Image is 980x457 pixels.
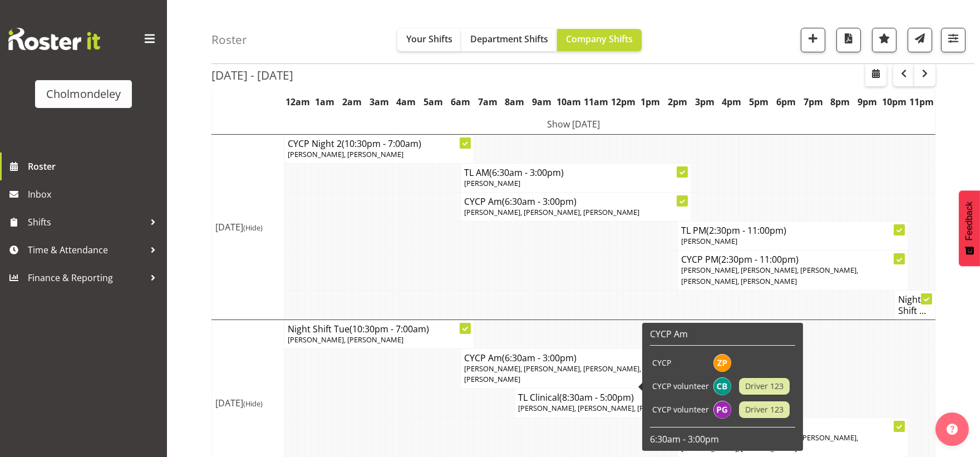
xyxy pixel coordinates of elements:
[489,166,564,179] span: (6:30am - 3:00pm)
[650,351,711,375] td: CYCP
[338,89,366,115] th: 2am
[557,29,642,51] button: Company Shifts
[908,28,932,52] button: Send a list of all shifts for the selected filtered period to all rostered employees.
[637,89,664,115] th: 1pm
[691,89,718,115] th: 3pm
[881,89,908,115] th: 10pm
[713,377,731,395] img: charlotte-bottcher11626.jpg
[610,89,637,115] th: 12pm
[28,214,145,230] span: Shifts
[800,89,827,115] th: 7pm
[447,89,474,115] th: 6am
[745,89,772,115] th: 5pm
[288,323,470,335] h4: Night Shift Tue
[555,89,583,115] th: 10am
[681,236,737,246] span: [PERSON_NAME]
[502,195,577,208] span: (6:30am - 3:00pm)
[464,178,520,188] span: [PERSON_NAME]
[908,89,935,115] th: 11pm
[464,167,687,178] h4: TL AM
[393,89,420,115] th: 4am
[366,89,393,115] th: 3am
[397,29,461,51] button: Your Shifts
[713,401,731,419] img: philippa-grace11628.jpg
[898,294,932,316] h4: Night Shift ...
[288,149,403,159] span: [PERSON_NAME], [PERSON_NAME]
[211,33,247,46] h4: Roster
[964,202,974,240] span: Feedback
[243,223,263,233] span: (Hide)
[464,196,687,207] h4: CYCP Am
[664,89,691,115] th: 2pm
[284,89,312,115] th: 12am
[872,28,897,52] button: Highlight an important date within the roster.
[518,392,741,403] h4: TL Clinical
[501,89,529,115] th: 8am
[772,89,800,115] th: 6pm
[288,335,403,345] span: [PERSON_NAME], [PERSON_NAME]
[464,207,639,217] span: [PERSON_NAME], [PERSON_NAME], [PERSON_NAME]
[827,89,854,115] th: 8pm
[288,138,470,149] h4: CYCP Night 2
[502,352,577,364] span: (6:30am - 3:00pm)
[349,323,429,335] span: (10:30pm - 7:00am)
[583,89,610,115] th: 11am
[718,253,799,266] span: (2:30pm - 11:00pm)
[342,137,421,150] span: (10:30pm - 7:00am)
[947,424,958,435] img: help-xxl-2.png
[8,28,100,50] img: Rosterit website logo
[470,33,548,45] span: Department Shifts
[212,134,284,320] td: [DATE]
[706,224,786,237] span: (2:30pm - 11:00pm)
[464,352,687,363] h4: CYCP Am
[46,86,121,102] div: Cholmondeley
[528,89,555,115] th: 9am
[566,33,633,45] span: Company Shifts
[559,391,634,404] span: (8:30am - 5:00pm)
[745,404,784,416] span: Driver 123
[650,433,795,445] p: 6:30am - 3:00pm
[941,28,966,52] button: Filter Shifts
[28,242,145,258] span: Time & Attendance
[959,190,980,266] button: Feedback - Show survey
[474,89,501,115] th: 7am
[420,89,447,115] th: 5am
[681,254,904,265] h4: CYCP PM
[212,114,935,135] td: Show [DATE]
[681,225,904,236] h4: TL PM
[865,64,887,86] button: Select a specific date within the roster.
[28,269,145,286] span: Finance & Reporting
[518,403,693,413] span: [PERSON_NAME], [PERSON_NAME], [PERSON_NAME]
[311,89,338,115] th: 1am
[745,380,784,392] span: Driver 123
[801,28,825,52] button: Add a new shift
[718,89,746,115] th: 4pm
[28,158,161,175] span: Roster
[681,433,858,453] span: [PERSON_NAME], [PERSON_NAME], [PERSON_NAME], [PERSON_NAME], [PERSON_NAME]
[464,363,641,384] span: [PERSON_NAME], [PERSON_NAME], [PERSON_NAME], [PERSON_NAME]
[243,399,263,409] span: (Hide)
[461,29,557,51] button: Department Shifts
[406,33,452,45] span: Your Shifts
[650,328,795,340] h6: CYCP Am
[713,354,731,372] img: zoe-palmer10907.jpg
[211,68,293,82] h2: [DATE] - [DATE]
[650,398,711,421] td: CYCP volunteer
[836,28,861,52] button: Download a PDF of the roster according to the set date range.
[854,89,881,115] th: 9pm
[28,186,161,203] span: Inbox
[681,265,858,286] span: [PERSON_NAME], [PERSON_NAME], [PERSON_NAME], [PERSON_NAME], [PERSON_NAME]
[650,375,711,398] td: CYCP volunteer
